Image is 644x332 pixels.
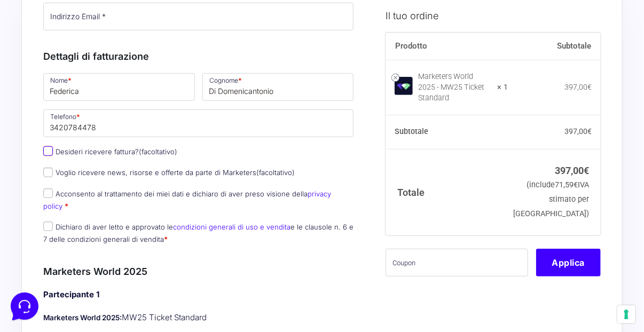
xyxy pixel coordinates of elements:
[43,313,122,322] strong: Marketers World 2025:
[564,127,592,136] bdi: 397,00
[43,188,53,198] input: Acconsento al trattamento dei miei dati e dichiaro di aver preso visione dellaprivacy policy
[418,71,490,103] div: Marketers World 2025 - MW25 Ticket Standard
[555,164,589,176] bdi: 397,00
[74,234,140,258] button: Messaggi
[564,82,592,91] bdi: 397,00
[92,249,121,258] p: Messaggi
[43,49,354,64] h3: Dettagli di fatturazione
[386,149,508,235] th: Totale
[43,222,53,231] input: Dichiaro di aver letto e approvato lecondizioni generali di uso e venditae le clausole n. 6 e 7 d...
[555,180,578,189] span: 71,59
[536,248,601,276] button: Applica
[587,82,592,91] span: €
[17,60,38,81] img: dark
[43,146,53,156] input: Desideri ricevere fattura?(facoltativo)
[386,248,528,276] input: Coupon
[395,76,413,94] img: Marketers World 2025 - MW25 Ticket Standard
[386,8,601,22] h3: Il tuo ordine
[43,223,354,243] label: Dichiaro di aver letto e approvato le e le clausole n. 6 e 7 delle condizioni generali di vendita
[43,109,354,137] input: Telefono *
[139,234,205,258] button: Aiuto
[43,73,195,101] input: Nome *
[43,312,354,324] p: MW25 Ticket Standard
[139,147,177,156] span: (facoltativo)
[69,96,158,105] span: Inizia una conversazione
[587,127,592,136] span: €
[256,168,295,177] span: (facoltativo)
[43,189,331,210] label: Acconsento al trattamento dei miei dati e dichiaro di aver preso visione della
[43,147,177,156] label: Desideri ricevere fattura?
[17,132,83,141] span: Trova una risposta
[32,249,50,258] p: Home
[34,60,56,81] img: dark
[43,168,53,177] input: Voglio ricevere news, risorse e offerte da parte di Marketers(facoltativo)
[17,43,91,51] span: Le tue conversazioni
[164,249,180,258] p: Aiuto
[24,155,175,166] input: Cerca un articolo...
[43,289,354,301] h4: Partecipante 1
[497,82,508,92] strong: × 1
[173,223,290,231] a: condizioni generali di uso e vendita
[513,180,589,218] small: (include IVA stimato per [GEOGRAPHIC_DATA])
[17,90,197,111] button: Inizia una conversazione
[51,60,73,81] img: dark
[508,32,601,60] th: Subtotale
[43,3,354,30] input: Indirizzo Email *
[114,132,197,141] a: Apri Centro Assistenza
[43,168,295,177] label: Voglio ricevere news, risorse e offerte da parte di Marketers
[386,115,508,149] th: Subtotale
[9,234,74,258] button: Home
[9,9,179,26] h2: Ciao da Marketers 👋
[386,32,508,60] th: Prodotto
[202,73,354,101] input: Cognome *
[9,290,41,322] iframe: Customerly Messenger Launcher
[584,164,589,176] span: €
[43,264,354,279] h3: Marketers World 2025
[617,305,635,323] button: Le tue preferenze relative al consenso per le tecnologie di tracciamento
[574,180,578,189] span: €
